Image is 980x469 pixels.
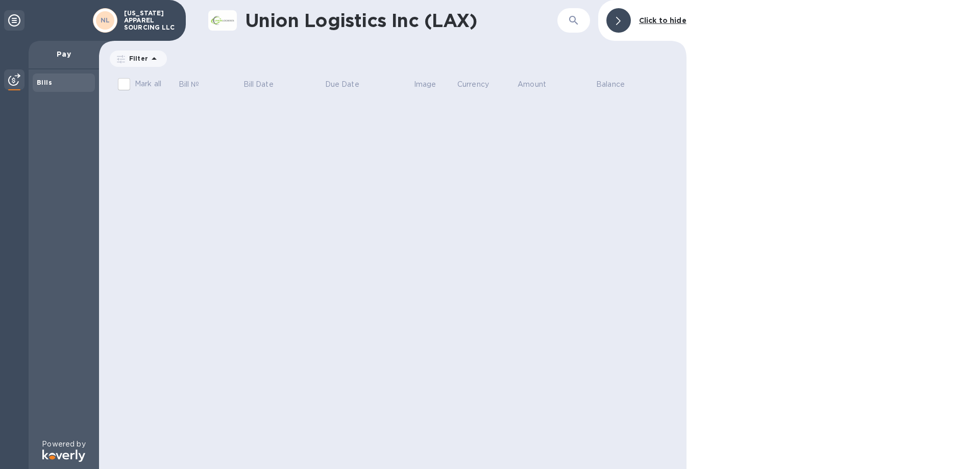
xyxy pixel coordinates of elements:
[37,79,52,86] b: Bills
[179,79,200,90] p: Bill №
[243,79,287,90] span: Bill Date
[639,16,687,24] b: Click to hide
[37,49,91,59] p: Pay
[325,79,359,90] p: Due Date
[179,79,213,90] span: Bill №
[325,79,373,90] span: Due Date
[243,79,274,90] p: Bill Date
[101,16,110,24] b: NL
[596,79,638,90] span: Balance
[125,54,148,63] p: Filter
[42,450,85,462] img: Logo
[135,79,161,89] p: Mark all
[42,439,85,450] p: Powered by
[596,79,625,90] p: Balance
[245,10,513,31] h1: Union Logistics Inc (LAX)
[124,10,175,31] p: [US_STATE] APPAREL SOURCING LLC
[414,79,436,90] p: Image
[518,79,559,90] span: Amount
[457,79,489,90] p: Currency
[518,79,546,90] p: Amount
